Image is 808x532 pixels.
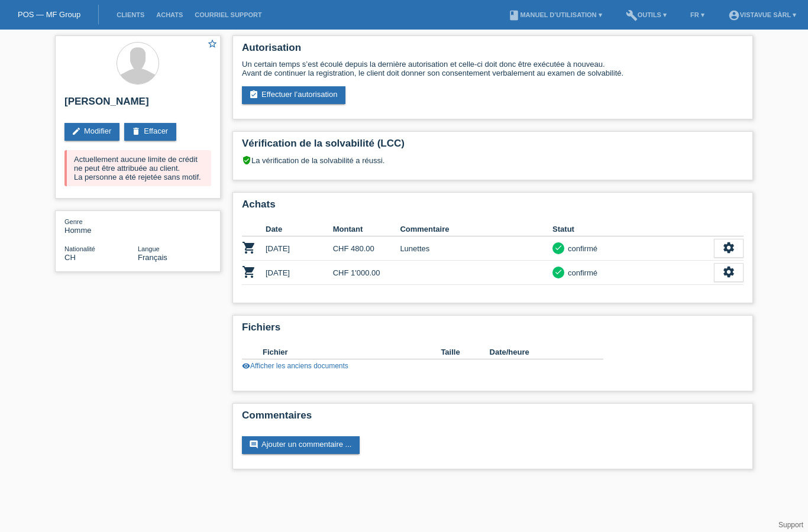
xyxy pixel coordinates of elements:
a: bookManuel d’utilisation ▾ [502,11,607,18]
span: Nationalité [64,245,95,252]
a: commentAjouter un commentaire ... [242,436,360,454]
div: Homme [64,217,138,235]
i: account_circle [728,9,740,21]
th: Montant [333,222,400,236]
i: star_border [207,38,218,49]
a: POS — MF Group [18,10,80,19]
th: Commentaire [400,222,552,236]
td: Lunettes [400,236,552,261]
span: Français [138,253,167,262]
h2: Commentaires [242,410,744,427]
i: edit [72,126,81,136]
th: Date/heure [490,345,587,359]
td: [DATE] [266,261,333,285]
div: confirmé [564,242,597,255]
td: [DATE] [266,236,333,261]
i: visibility [242,362,250,370]
i: settings [722,241,735,254]
h2: Achats [242,199,744,216]
a: deleteEffacer [124,123,176,141]
a: Courriel Support [189,11,267,18]
a: FR ▾ [684,11,710,18]
a: editModifier [64,123,119,141]
i: book [508,9,520,21]
i: verified_user [242,155,251,165]
i: delete [131,126,141,136]
th: Taille [441,345,489,359]
h2: [PERSON_NAME] [64,96,211,113]
a: Achats [150,11,189,18]
i: check [554,244,563,252]
i: build [626,9,638,21]
i: check [554,268,563,276]
td: CHF 1'000.00 [333,261,400,285]
a: star_border [207,38,218,51]
div: Un certain temps s’est écoulé depuis la dernière autorisation et celle-ci doit donc être exécutée... [242,60,744,77]
h2: Fichiers [242,322,744,339]
td: CHF 480.00 [333,236,400,261]
a: assignment_turned_inEffectuer l’autorisation [242,86,345,104]
i: POSP00014911 [242,265,256,279]
h2: Vérification de la solvabilité (LCC) [242,138,744,155]
h2: Autorisation [242,42,744,60]
span: Suisse [64,253,76,262]
i: comment [249,440,258,449]
a: Clients [111,11,150,18]
a: Support [778,521,803,529]
span: Langue [138,245,160,252]
i: settings [722,265,735,278]
th: Statut [552,222,714,236]
th: Fichier [263,345,441,359]
div: confirmé [564,267,597,279]
a: account_circleVistavue Sàrl ▾ [722,11,802,18]
th: Date [266,222,333,236]
a: buildOutils ▾ [620,11,673,18]
div: Actuellement aucune limite de crédit ne peut être attribuée au client. La personne a été rejetée ... [64,150,211,186]
div: La vérification de la solvabilité a réussi. [242,155,744,174]
i: POSP00013583 [242,241,256,255]
span: Genre [64,218,83,225]
a: visibilityAfficher les anciens documents [242,362,348,370]
i: assignment_turned_in [249,90,258,99]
